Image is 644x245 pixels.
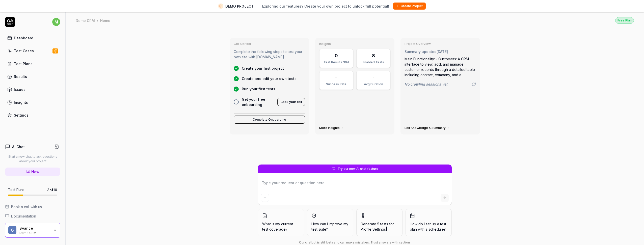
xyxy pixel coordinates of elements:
div: Home [100,18,110,23]
div: / [97,18,98,23]
div: Enabled Tests [360,60,387,65]
a: Test Cases [5,46,60,56]
span: What is my current test coverage? [262,221,300,232]
button: How do I set up a test plan with a schedule? [406,209,452,236]
h3: Get Started [234,42,305,46]
a: Issues [5,85,60,94]
div: Demo CRM [19,230,50,234]
span: How do I set up a test plan with a schedule? [410,221,447,232]
div: Test Results 30d [323,60,350,65]
div: Insights [14,100,28,105]
div: Test Cases [14,48,34,53]
h5: Test Runs [8,187,24,192]
span: Summary updated [405,49,437,54]
div: Main Functionality: - Customers: A CRM interface to view, add, and manage customer records throug... [405,56,476,77]
div: Settings [14,113,29,118]
div: Dashboard [14,35,33,41]
span: Profile Settings [361,227,386,231]
a: Results [5,72,60,81]
a: Book a call with us [5,204,60,209]
button: Free Plan [615,17,634,24]
span: No crawling sessions yet [405,81,447,87]
button: 88vanceDemo CRM [5,223,60,238]
a: Go to crawling settings [472,82,476,86]
div: Our chatbot is still beta and can make mistakes. Trust answers with caution. [258,240,452,245]
a: Test Plans [5,59,60,69]
span: Exploring our features? Create your own project to unlock full potential! [262,4,389,9]
a: Settings [5,110,60,120]
div: Success Rate [323,82,350,87]
a: Insights [5,97,60,107]
div: Free Plan [615,17,634,24]
button: Book your call [277,98,305,106]
span: 8 [8,226,16,234]
span: Create and edit your own tests [242,76,297,81]
div: Avg Duration [360,82,387,87]
button: How can I improve my test suite? [307,209,353,236]
div: 0 [335,52,338,59]
div: 8 [372,52,375,59]
h3: Project Overview [405,42,476,46]
span: m [52,18,60,26]
button: Add attachment [261,194,269,202]
span: Run your first tests [242,86,275,92]
a: Edit Knowledge & Summary [405,126,450,130]
a: New [5,168,60,176]
span: DEMO PROJECT [225,4,254,9]
span: New [31,169,39,174]
span: Try our new AI chat feature [338,167,378,171]
div: - [335,74,337,81]
span: Get your free onboarding [242,97,274,107]
span: Documentation [11,213,36,219]
p: Complete the following steps to test your own site with [DOMAIN_NAME] [234,49,305,60]
button: Complete Onboarding [234,116,305,124]
span: Book a call with us [11,204,42,209]
button: What is my current test coverage? [258,209,304,236]
button: m [52,17,60,27]
div: 8vance [19,226,50,231]
span: Create your first project [242,66,284,71]
button: Create Project [393,3,426,10]
div: Issues [14,87,25,92]
div: - [372,74,374,81]
h4: AI Chat [12,144,25,149]
button: Generate 5 tests forProfile Settings [356,209,402,236]
span: How can I improve my test suite? [311,221,349,232]
div: Demo CRM [76,18,95,23]
div: Test Plans [14,61,33,66]
div: Results [14,74,27,79]
a: Book your call [277,99,305,104]
h3: Insights [319,42,391,46]
p: Start a new chat to ask questions about your project [5,154,60,164]
span: 3 of 10 [47,187,57,193]
a: More Insights [319,126,344,130]
a: Documentation [5,213,60,219]
span: Generate 5 tests for [361,221,398,232]
time: [DATE] [437,49,448,54]
a: Dashboard [5,33,60,43]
